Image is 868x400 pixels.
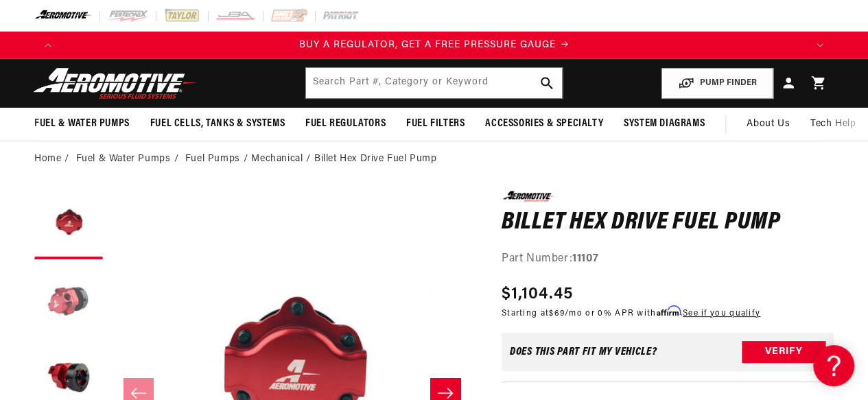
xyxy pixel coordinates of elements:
span: Accessories & Specialty [485,117,603,131]
summary: Fuel Cells, Tanks & Systems [140,108,295,140]
summary: System Diagrams [613,108,715,140]
button: Load image 2 in gallery view [34,266,103,335]
button: Load image 1 in gallery view [34,191,103,259]
span: Fuel Filters [406,117,465,131]
a: Home [34,152,61,167]
span: $69 [549,309,565,318]
div: Announcement [62,38,806,53]
span: System Diagrams [624,117,705,131]
nav: breadcrumbs [34,152,834,167]
button: Translation missing: en.sections.announcements.previous_announcement [34,32,62,59]
li: Mechanical [251,152,314,167]
h1: Billet Hex Drive Fuel Pump [502,212,834,234]
span: BUY A REGULATOR, GET A FREE PRESSURE GAUGE [299,40,556,50]
span: Tech Help [810,117,856,132]
span: Affirm [656,306,680,316]
a: BUY A REGULATOR, GET A FREE PRESSURE GAUGE [62,38,806,53]
button: Verify [742,341,825,363]
div: 1 of 4 [62,38,806,53]
a: See if you qualify - Learn more about Affirm Financing (opens in modal) [683,309,760,318]
p: Starting at /mo or 0% APR with . [502,307,760,320]
div: Part Number: [502,250,834,268]
span: $1,104.45 [502,282,574,307]
span: Fuel Regulators [305,117,386,131]
a: Fuel & Water Pumps [76,152,171,167]
img: Aeromotive [30,67,201,99]
summary: Tech Help [800,108,866,141]
button: search button [532,68,562,98]
span: Fuel Cells, Tanks & Systems [150,117,285,131]
button: Translation missing: en.sections.announcements.next_announcement [806,32,834,59]
span: About Us [747,119,790,129]
summary: Accessories & Specialty [475,108,613,140]
summary: Fuel Filters [396,108,475,140]
a: About Us [736,108,800,141]
li: Billet Hex Drive Fuel Pump [314,152,437,167]
button: PUMP FINDER [661,68,773,99]
strong: 11107 [572,253,598,264]
summary: Fuel & Water Pumps [24,108,140,140]
span: Fuel & Water Pumps [34,117,130,131]
a: Fuel Pumps [185,152,240,167]
summary: Fuel Regulators [295,108,396,140]
input: Search by Part Number, Category or Keyword [306,68,562,98]
div: Does This part fit My vehicle? [510,346,657,357]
